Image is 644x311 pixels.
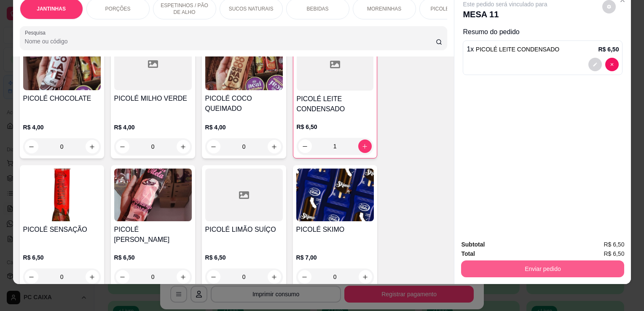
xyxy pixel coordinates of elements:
p: R$ 4,00 [205,123,283,131]
strong: Total [461,250,475,257]
button: Enviar pedido [461,260,624,277]
p: PORÇÕES [105,5,131,12]
button: decrease-product-quantity [588,58,602,71]
p: PICOLÉS VILELA [431,5,471,12]
p: JANTINHAS [37,5,66,12]
img: product-image [114,169,192,221]
img: product-image [23,38,101,90]
span: R$ 6,50 [604,249,624,258]
span: PICOLÉ LEITE CONDENSADO [476,46,559,53]
button: decrease-product-quantity [605,58,619,71]
p: ESPETINHOS / PÃO DE ALHO [160,2,209,16]
button: decrease-product-quantity [298,139,312,153]
p: R$ 7,00 [296,253,374,262]
h4: PICOLÉ COCO QUEIMADO [205,94,283,114]
button: decrease-product-quantity [116,270,129,284]
p: BEBIDAS [307,5,329,12]
button: increase-product-quantity [268,140,281,153]
button: decrease-product-quantity [116,140,129,153]
h4: PICOLÉ SENSAÇÃO [23,225,101,235]
button: decrease-product-quantity [25,270,38,284]
button: decrease-product-quantity [298,270,311,284]
h4: PICOLÉ LEITE CONDENSADO [297,94,373,114]
img: product-image [205,38,283,90]
span: R$ 6,50 [604,240,624,249]
p: R$ 6,50 [598,45,619,54]
button: increase-product-quantity [359,270,372,284]
p: R$ 4,00 [114,123,192,131]
button: increase-product-quantity [177,140,190,153]
p: R$ 4,00 [23,123,101,131]
p: Resumo do pedido [463,27,623,37]
strong: Subtotal [461,241,485,248]
p: 1 x [467,44,559,54]
h4: PICOLÉ MILHO VERDE [114,94,192,104]
button: increase-product-quantity [358,139,372,153]
p: MESA 11 [463,8,547,20]
label: Pesquisa [25,29,48,36]
input: Pesquisa [25,37,436,46]
p: SUCOS NATURAIS [229,5,274,12]
button: increase-product-quantity [177,270,190,284]
img: product-image [296,169,374,221]
h4: PICOLÉ [PERSON_NAME] [114,225,192,245]
h4: PICOLÉ CHOCOLATE [23,94,101,104]
button: increase-product-quantity [268,270,281,284]
p: R$ 6,50 [23,253,101,262]
button: decrease-product-quantity [207,140,220,153]
p: MORENINHAS [367,5,401,12]
h4: PICOLÉ LIMÃO SUÍÇO [205,225,283,235]
h4: PICOLÉ SKIMO [296,225,374,235]
button: increase-product-quantity [86,270,99,284]
button: decrease-product-quantity [25,140,38,153]
p: R$ 6,50 [114,253,192,262]
button: decrease-product-quantity [207,270,220,284]
p: R$ 6,50 [205,253,283,262]
p: R$ 6,50 [297,123,373,131]
button: increase-product-quantity [86,140,99,153]
img: product-image [23,169,101,221]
